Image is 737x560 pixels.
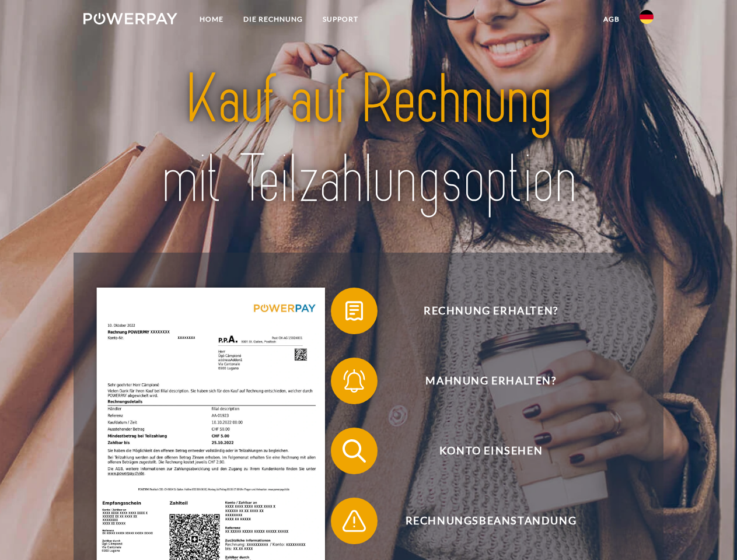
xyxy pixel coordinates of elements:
img: de [640,10,654,24]
a: Home [190,9,233,30]
img: qb_search.svg [340,436,369,466]
img: qb_warning.svg [340,506,369,535]
span: Rechnungsbeanstandung [348,498,634,544]
span: Mahnung erhalten? [348,358,634,404]
a: SUPPORT [313,9,368,30]
button: Mahnung erhalten? [331,358,634,404]
button: Rechnungsbeanstandung [331,498,634,544]
img: qb_bell.svg [340,366,369,395]
img: logo-powerpay-white.svg [83,13,177,24]
img: title-powerpay_de.svg [111,56,626,223]
button: Rechnung erhalten? [331,288,634,334]
button: Konto einsehen [331,428,634,474]
img: qb_bill.svg [340,296,369,325]
span: Rechnung erhalten? [348,288,634,334]
a: agb [593,9,630,30]
a: DIE RECHNUNG [233,9,313,30]
span: Konto einsehen [348,428,634,474]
